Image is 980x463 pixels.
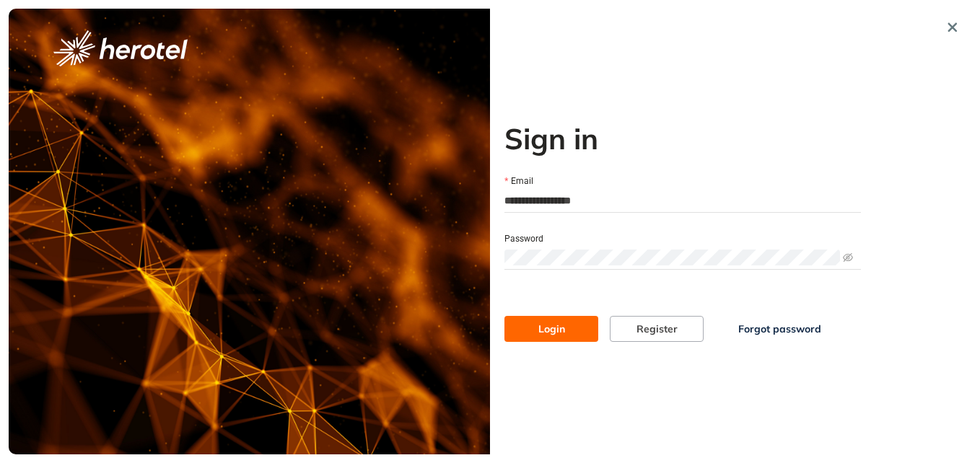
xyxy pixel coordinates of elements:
input: Password [504,250,840,265]
h2: Sign in [504,121,861,156]
img: cover image [9,9,490,454]
button: Login [504,316,598,342]
span: eye-invisible [843,252,853,263]
input: Email [504,190,861,211]
button: Forgot password [715,316,844,342]
span: Forgot password [738,321,821,337]
img: logo [53,30,188,66]
button: logo [30,30,211,66]
span: Login [538,321,565,337]
label: Password [504,232,543,246]
button: Register [610,316,704,342]
span: Register [636,321,678,337]
label: Email [504,175,533,188]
